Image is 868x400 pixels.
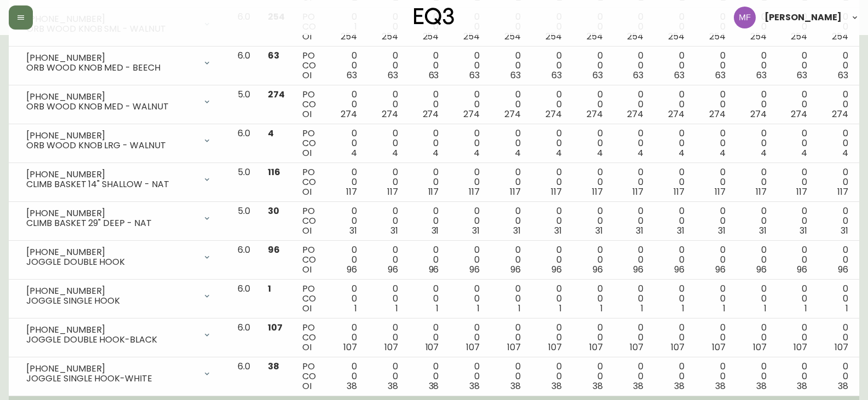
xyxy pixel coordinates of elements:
div: 0 0 [334,51,357,80]
span: 117 [428,185,439,198]
div: 0 0 [579,167,603,197]
div: 0 0 [497,206,521,236]
div: [PHONE_NUMBER]JOGGLE SINGLE HOOK-WHITE [18,362,220,386]
span: 117 [551,185,562,198]
span: 96 [347,263,357,276]
div: 0 0 [702,167,726,197]
div: 0 0 [375,284,398,314]
span: 107 [794,341,807,353]
div: [PHONE_NUMBER] [26,92,196,102]
span: 117 [756,185,767,198]
span: 107 [384,341,398,353]
span: 107 [630,341,643,353]
span: 63 [429,69,439,82]
span: 274 [504,108,521,120]
div: 0 0 [334,245,357,275]
span: 1 [600,302,603,315]
div: 0 0 [825,129,848,158]
div: [PHONE_NUMBER] [26,247,196,257]
div: 0 0 [416,245,439,275]
span: 107 [343,341,357,353]
span: 31 [554,224,562,237]
span: OI [302,30,312,43]
div: 0 0 [579,284,603,314]
span: 4 [842,147,848,159]
div: ORB WOOD KNOB MED - BEECH [26,63,196,73]
span: 63 [715,69,726,82]
span: 96 [469,263,480,276]
div: 0 0 [620,284,643,314]
span: 117 [633,185,643,198]
div: 0 0 [538,245,562,275]
span: 63 [268,49,279,62]
div: 0 0 [538,323,562,352]
span: 254 [668,30,685,43]
span: 117 [510,185,521,198]
div: 0 0 [334,323,357,352]
span: 254 [341,30,357,43]
span: 1 [682,302,685,315]
div: 0 0 [334,206,357,236]
span: 4 [268,127,274,140]
span: 96 [429,263,439,276]
span: 274 [423,108,439,120]
div: [PHONE_NUMBER] [26,325,196,335]
div: [PHONE_NUMBER]ORB WOOD KNOB LRG - WALNUT [18,129,220,153]
div: 0 0 [579,323,603,352]
span: OI [302,69,312,82]
div: PO CO [302,206,316,236]
span: 254 [791,30,807,43]
div: 0 0 [620,206,643,236]
div: 0 0 [456,206,480,236]
div: [PHONE_NUMBER]CLIMB BASKET 14" SHALLOW - NAT [18,167,220,192]
span: 31 [390,224,398,237]
span: 1 [846,302,848,315]
span: OI [302,185,312,198]
span: 63 [797,69,807,82]
div: 0 0 [620,323,643,352]
span: 117 [469,185,480,198]
div: PO CO [302,284,316,314]
div: 0 0 [497,323,521,352]
div: [PHONE_NUMBER] [26,364,196,374]
span: 96 [756,263,767,276]
span: 274 [268,88,285,101]
img: logo [414,8,455,25]
span: 1 [477,302,480,315]
span: 4 [679,147,685,159]
div: 0 0 [825,323,848,352]
div: JOGGLE DOUBLE HOOK-BLACK [26,335,196,345]
span: 1 [641,302,643,315]
div: JOGGLE SINGLE HOOK-WHITE [26,374,196,384]
span: 31 [432,224,439,237]
div: 0 0 [661,12,685,42]
div: 0 0 [416,129,439,158]
div: 0 0 [416,284,439,314]
td: 5.0 [229,85,259,124]
div: 0 0 [620,12,643,42]
span: 4 [801,147,807,159]
td: 6.0 [229,280,259,318]
span: 274 [668,108,685,120]
span: 274 [750,108,767,120]
span: 117 [674,185,685,198]
div: PO CO [302,51,316,80]
div: 0 0 [497,12,521,42]
div: 0 0 [702,323,726,352]
span: 31 [595,224,603,237]
div: 0 0 [784,323,808,352]
div: 0 0 [784,51,808,80]
span: 1 [268,282,271,295]
span: 254 [382,30,398,43]
div: 0 0 [784,245,808,275]
div: 0 0 [661,245,685,275]
div: [PHONE_NUMBER] [26,53,196,63]
div: [PHONE_NUMBER] [26,170,196,179]
span: 117 [715,185,726,198]
td: 6.0 [229,47,259,85]
div: 0 0 [579,90,603,119]
td: 6.0 [229,124,259,163]
div: 0 0 [825,245,848,275]
span: 96 [797,263,807,276]
div: 0 0 [375,323,398,352]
